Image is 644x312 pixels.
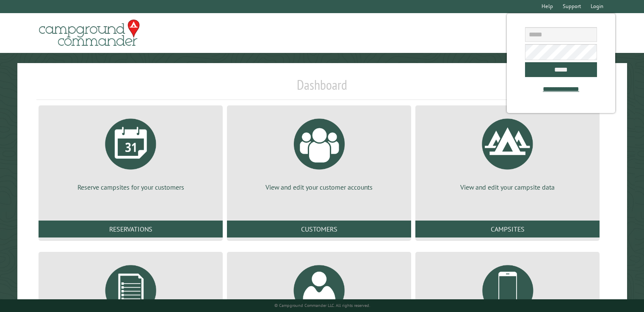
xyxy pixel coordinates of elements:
[39,221,223,237] a: Reservations
[49,182,213,192] p: Reserve campsites for your customers
[36,77,608,100] h1: Dashboard
[274,303,370,308] small: © Campground Commander LLC. All rights reserved.
[237,182,401,192] p: View and edit your customer accounts
[49,112,213,192] a: Reserve campsites for your customers
[426,182,589,192] p: View and edit your campsite data
[227,221,411,237] a: Customers
[426,112,589,192] a: View and edit your campsite data
[415,221,600,237] a: Campsites
[237,112,401,192] a: View and edit your customer accounts
[36,17,142,50] img: Campground Commander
